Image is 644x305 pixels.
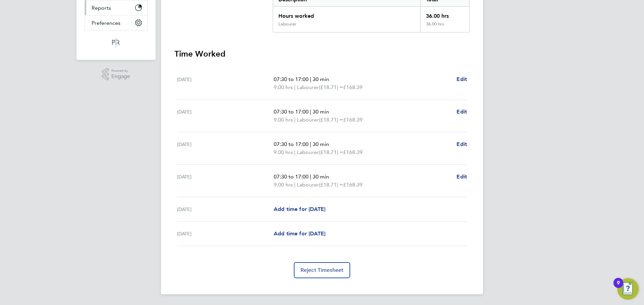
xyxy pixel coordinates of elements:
[310,173,311,180] span: |
[274,205,325,213] a: Add time for [DATE]
[92,20,120,26] span: Preferences
[343,117,363,123] span: £168.39
[294,149,296,155] span: |
[177,173,274,189] div: [DATE]
[310,141,311,147] span: |
[617,283,620,292] div: 9
[85,0,147,15] button: Reports
[274,206,325,212] span: Add time for [DATE]
[343,149,363,155] span: £168.39
[457,173,467,180] span: Edit
[310,108,311,115] span: |
[177,108,274,124] div: [DATE]
[313,108,329,115] span: 30 min
[319,149,343,155] span: (£18.71) =
[177,75,274,91] div: [DATE]
[343,84,363,90] span: £168.39
[297,181,319,189] span: Labourer
[174,49,470,59] h3: Time Worked
[297,116,319,124] span: Labourer
[274,117,293,123] span: 9.00 hrs
[297,148,319,156] span: Labourer
[420,21,469,32] div: 36.00 hrs
[278,21,297,27] div: Labourer
[294,84,296,90] span: |
[457,140,467,148] a: Edit
[319,181,343,188] span: (£18.71) =
[273,7,420,21] div: Hours worked
[110,37,122,48] img: psrsolutions-logo-retina.png
[111,74,130,79] span: Engage
[313,76,329,82] span: 30 min
[102,68,130,81] a: Powered byEngage
[274,149,293,155] span: 9.00 hrs
[457,141,467,147] span: Edit
[274,108,309,115] span: 07:30 to 17:00
[294,117,296,123] span: |
[294,262,351,278] button: Reject Timesheet
[274,230,325,238] a: Add time for [DATE]
[457,108,467,115] span: Edit
[319,84,343,90] span: (£18.71) =
[274,173,309,180] span: 07:30 to 17:00
[274,76,309,82] span: 07:30 to 17:00
[177,205,274,213] div: [DATE]
[420,7,469,21] div: 36.00 hrs
[274,84,293,90] span: 9.00 hrs
[274,141,309,147] span: 07:30 to 17:00
[85,15,147,30] button: Preferences
[313,173,329,180] span: 30 min
[177,140,274,156] div: [DATE]
[457,75,467,83] a: Edit
[313,141,329,147] span: 30 min
[319,117,343,123] span: (£18.71) =
[85,37,148,48] a: Go to home page
[177,230,274,238] div: [DATE]
[92,5,111,11] span: Reports
[457,173,467,181] a: Edit
[301,267,344,274] span: Reject Timesheet
[111,68,130,74] span: Powered by
[617,278,639,300] button: Open Resource Center, 9 new notifications
[457,108,467,116] a: Edit
[294,181,296,188] span: |
[343,181,363,188] span: £168.39
[310,76,311,82] span: |
[274,230,325,237] span: Add time for [DATE]
[297,83,319,91] span: Labourer
[274,181,293,188] span: 9.00 hrs
[457,76,467,82] span: Edit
